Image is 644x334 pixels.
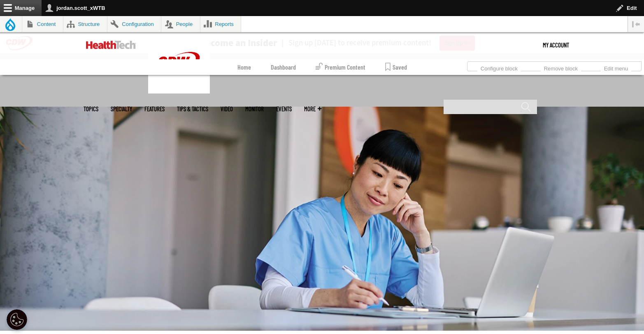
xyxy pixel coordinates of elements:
[86,41,136,49] img: Home
[22,16,63,32] a: Content
[237,59,251,75] a: Home
[541,63,581,72] a: Remove block
[107,16,161,32] a: Configuration
[477,63,521,72] a: Configure block
[148,33,210,93] img: Home
[144,106,165,112] a: Features
[7,309,27,330] div: Cookie Settings
[276,106,292,112] a: Events
[245,106,264,112] a: MonITor
[177,106,208,112] a: Tips & Tactics
[316,59,365,75] a: Premium Content
[221,106,233,112] a: Video
[385,59,407,75] a: Saved
[161,16,200,32] a: People
[84,106,98,112] span: Topics
[148,87,210,96] a: CDW
[111,106,132,112] span: Specialty
[601,63,631,72] a: Edit menu
[543,33,569,57] a: My Account
[63,16,107,32] a: Structure
[543,33,569,57] div: User menu
[200,16,241,32] a: Reports
[304,106,321,112] span: More
[628,16,644,32] button: Vertical orientation
[271,59,296,75] a: Dashboard
[7,309,27,330] button: Open Preferences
